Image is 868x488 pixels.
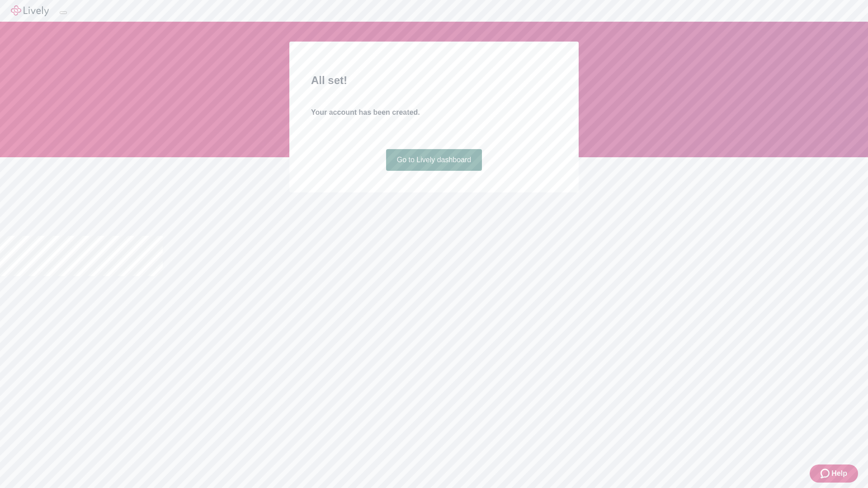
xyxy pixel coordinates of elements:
[810,465,858,483] button: Zendesk support iconHelp
[11,5,49,16] img: Lively
[60,11,67,14] button: Log out
[821,468,831,479] svg: Zendesk support icon
[386,149,482,171] a: Go to Lively dashboard
[311,72,557,89] h2: All set!
[831,468,847,479] span: Help
[311,107,557,118] h4: Your account has been created.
